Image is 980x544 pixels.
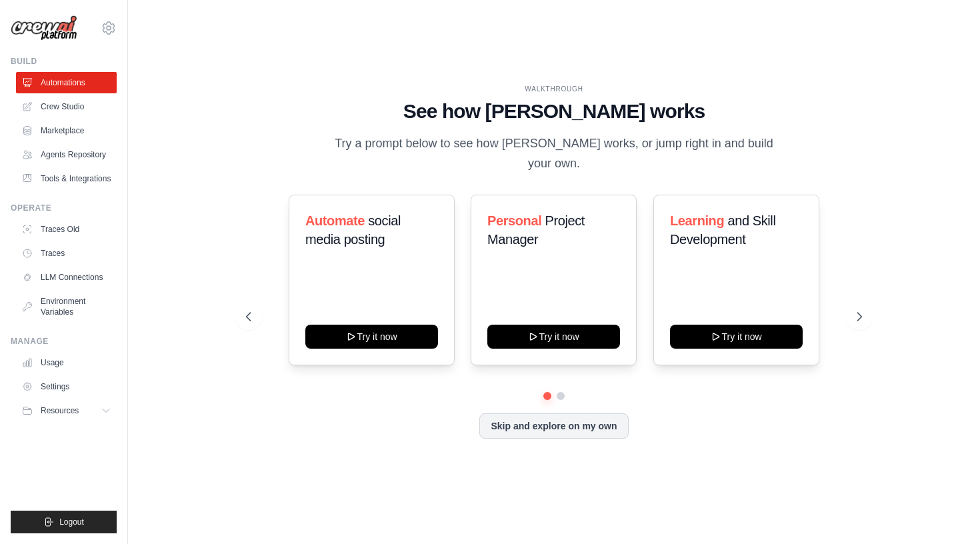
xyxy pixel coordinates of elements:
button: Skip and explore on my own [479,413,628,439]
span: Logout [59,517,84,527]
a: Environment Variables [16,291,117,323]
a: Traces [16,243,117,264]
span: Project Manager [487,213,585,247]
span: Automate [305,213,365,228]
button: Try it now [487,325,620,349]
a: Tools & Integrations [16,168,117,189]
a: LLM Connections [16,267,117,288]
a: Marketplace [16,120,117,141]
a: Settings [16,376,117,397]
button: Try it now [305,325,438,349]
a: Agents Repository [16,144,117,165]
div: Build [11,56,117,67]
a: Crew Studio [16,96,117,117]
span: Personal [487,213,541,228]
a: Usage [16,352,117,373]
button: Try it now [670,325,803,349]
span: Learning [670,213,724,228]
button: Resources [16,400,117,421]
span: and Skill Development [670,213,775,247]
h1: See how [PERSON_NAME] works [246,99,861,123]
img: Logo [11,15,77,41]
span: Resources [41,405,79,416]
div: Manage [11,336,117,347]
div: WALKTHROUGH [246,84,861,94]
div: Operate [11,203,117,213]
button: Logout [11,511,117,533]
a: Automations [16,72,117,93]
a: Traces Old [16,219,117,240]
span: social media posting [305,213,401,247]
p: Try a prompt below to see how [PERSON_NAME] works, or jump right in and build your own. [330,134,778,173]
